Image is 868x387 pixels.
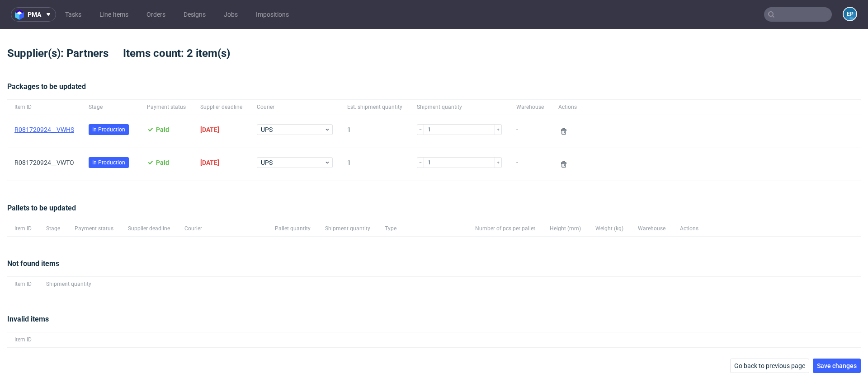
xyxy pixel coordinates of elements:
div: Packages to be updated [7,81,861,99]
span: Pallet quantity [275,225,311,233]
span: Courier [184,225,260,233]
a: Impositions [250,7,294,22]
span: Payment status [147,103,186,111]
span: UPS [261,158,324,167]
span: Est. shipment quantity [347,103,402,111]
span: Paid [156,159,169,166]
button: pma [11,7,56,22]
span: Actions [558,103,577,111]
span: Shipment quantity [325,225,370,233]
span: Stage [89,103,132,111]
span: Items count: 2 item(s) [123,47,245,60]
span: Warehouse [638,225,665,233]
span: Courier [257,103,333,111]
a: R081720924__VWTO [14,159,74,166]
div: Pallets to be updated [7,203,861,221]
a: Tasks [60,7,87,22]
a: Designs [178,7,211,22]
button: Go back to previous page [730,359,809,373]
div: Invalid items [7,314,861,332]
span: Item ID [14,280,32,288]
a: R081720924__VWHS [14,126,74,133]
div: Not found items [7,258,861,276]
button: Save changes [813,359,861,373]
img: logo [15,9,28,20]
span: Payment status [75,225,113,233]
span: Save changes [817,363,857,369]
a: Line Items [94,7,134,22]
span: Weight (kg) [595,225,623,233]
span: [DATE] [200,126,219,133]
span: Stage [46,225,60,233]
span: Item ID [14,225,32,233]
span: pma [28,11,41,18]
a: Jobs [218,7,243,22]
span: Item ID [14,103,74,111]
span: In Production [92,159,125,167]
span: [DATE] [200,159,219,166]
span: Number of pcs per pallet [475,225,535,233]
span: Shipment quantity [417,103,502,111]
span: Item ID [14,336,32,344]
span: 1 [347,126,402,137]
span: Shipment quantity [46,280,91,288]
figcaption: EP [844,8,856,20]
span: - [516,126,544,137]
span: Go back to previous page [734,363,805,369]
span: UPS [261,125,324,134]
span: Supplier(s): Partners [7,47,123,60]
a: Orders [141,7,171,22]
span: Type [385,225,461,233]
span: Supplier deadline [128,225,170,233]
span: Actions [680,225,698,233]
span: Warehouse [516,103,544,111]
span: - [516,159,544,170]
span: Height (mm) [550,225,581,233]
span: In Production [92,126,125,134]
span: Paid [156,126,169,133]
span: 1 [347,159,402,170]
span: Supplier deadline [200,103,242,111]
